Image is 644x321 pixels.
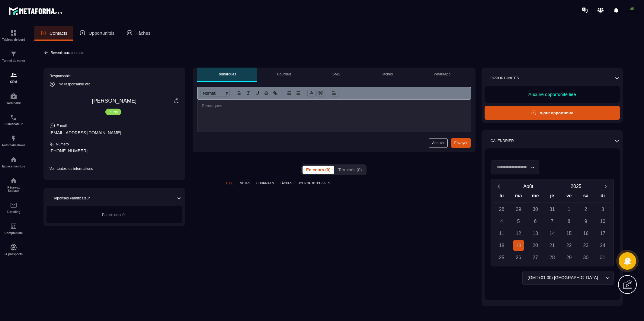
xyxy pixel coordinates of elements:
[90,30,119,36] p: Opportunités
[581,204,591,215] div: 2
[581,216,591,227] div: 9
[2,151,26,173] a: automationsautomationsEspace membre
[594,192,611,202] div: di
[92,98,136,104] a: [PERSON_NAME]
[547,216,557,227] div: 7
[2,253,26,256] p: IA prospects
[530,240,540,251] div: 20
[10,244,17,251] img: automations
[491,76,518,81] p: Opportunités
[2,109,26,130] a: schedulerschedulerPlanificateur
[2,165,26,168] p: Espace membre
[598,253,608,263] div: 31
[8,5,63,16] img: logo
[561,192,578,202] div: ve
[454,140,468,146] div: Envoyer
[2,186,26,192] p: Réseaux Sociaux
[491,139,514,144] p: Calendrier
[581,240,591,251] div: 23
[493,183,505,191] button: Previous month
[10,50,17,58] img: formation
[564,228,574,239] div: 15
[10,202,17,209] img: email
[50,148,179,154] p: [PHONE_NUMBER]
[530,228,540,239] div: 13
[255,181,272,186] p: COURRIELS
[544,192,561,202] div: je
[240,181,249,186] p: NOTES
[2,46,26,67] a: formationformationTunnel de vente
[10,156,17,163] img: automations
[493,204,611,263] div: Calendar days
[2,218,26,239] a: accountantaccountantComptabilité
[496,228,507,239] div: 11
[2,38,26,41] p: Tableau de bord
[2,122,26,126] p: Planificateur
[56,123,68,128] p: E-mail
[10,114,17,121] img: scheduler
[278,181,290,186] p: TÂCHES
[140,30,155,36] p: Tâches
[598,228,608,239] div: 17
[50,30,69,36] p: Contacts
[513,228,524,239] div: 12
[277,72,293,77] p: Courriels
[547,240,557,251] div: 21
[10,93,17,100] img: automations
[125,26,162,41] a: Tâches
[380,72,392,77] p: Tâches
[217,72,237,77] p: Remarques
[2,59,26,62] p: Tunnel de vente
[581,228,591,239] div: 16
[10,177,17,184] img: social-network
[513,240,524,251] div: 19
[598,216,608,227] div: 10
[485,106,620,120] button: Ajout opportunité
[577,192,594,202] div: sa
[50,74,179,78] p: Responsable
[547,204,557,215] div: 31
[510,192,527,202] div: ma
[2,67,26,88] a: formationformationCRM
[547,228,557,239] div: 14
[491,161,539,175] div: Search for option
[2,101,26,105] p: Webinaire
[495,164,529,171] input: Search for option
[10,135,17,142] img: automations
[2,130,26,151] a: automationsautomationsAutomatisations
[53,196,93,201] p: Réponses Planificateur
[2,197,26,218] a: emailemailE-mailing
[2,144,26,147] p: Automatisations
[598,204,608,215] div: 3
[427,138,447,148] button: Annuler
[496,253,507,263] div: 25
[547,253,557,263] div: 28
[564,216,574,227] div: 8
[600,183,611,191] button: Next month
[491,92,614,97] p: Aucune opportunité liée
[527,275,599,281] span: (GMT+01:00) [GEOGRAPHIC_DATA]
[10,29,17,37] img: formation
[301,166,333,174] button: En cours (0)
[2,80,26,84] p: CRM
[530,216,540,227] div: 6
[530,204,540,215] div: 30
[432,72,451,77] p: WhatsApp
[59,82,93,86] p: No responsable yet
[226,181,234,186] p: TOUT
[334,166,367,174] button: Terminés (0)
[10,223,17,230] img: accountant
[496,216,507,227] div: 4
[524,271,614,285] div: Search for option
[564,240,574,251] div: 22
[552,181,600,192] button: Open years overlay
[50,130,179,136] p: [EMAIL_ADDRESS][DOMAIN_NAME]
[337,167,364,172] span: Terminés (0)
[2,88,26,109] a: automationsautomationsWebinaire
[2,231,26,235] p: Comptabilité
[2,210,26,214] p: E-mailing
[450,138,471,148] button: Envoyer
[50,51,87,55] p: Revenir aux contacts
[34,26,75,41] a: Contacts
[50,166,179,171] p: Voir toutes les informations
